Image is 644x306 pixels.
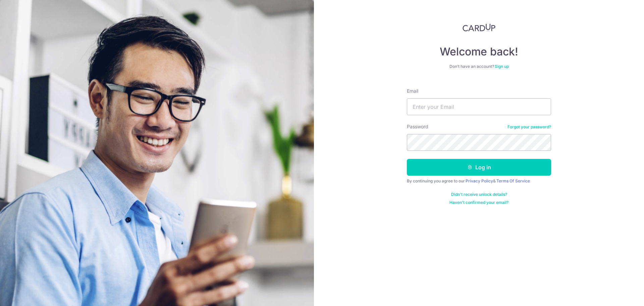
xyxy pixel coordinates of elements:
[495,64,509,69] a: Sign up
[407,98,551,115] input: Enter your Email
[407,123,428,130] label: Password
[407,159,551,176] button: Log in
[466,178,493,183] a: Privacy Policy
[507,124,551,130] a: Forgot your password?
[449,200,508,205] a: Haven't confirmed your email?
[451,192,507,197] a: Didn't receive unlock details?
[407,45,551,58] h4: Welcome back!
[496,178,530,183] a: Terms Of Service
[407,178,551,184] div: By continuing you agree to our &
[407,88,418,94] label: Email
[463,24,495,32] img: CardUp Logo
[407,64,551,69] div: Don’t have an account?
